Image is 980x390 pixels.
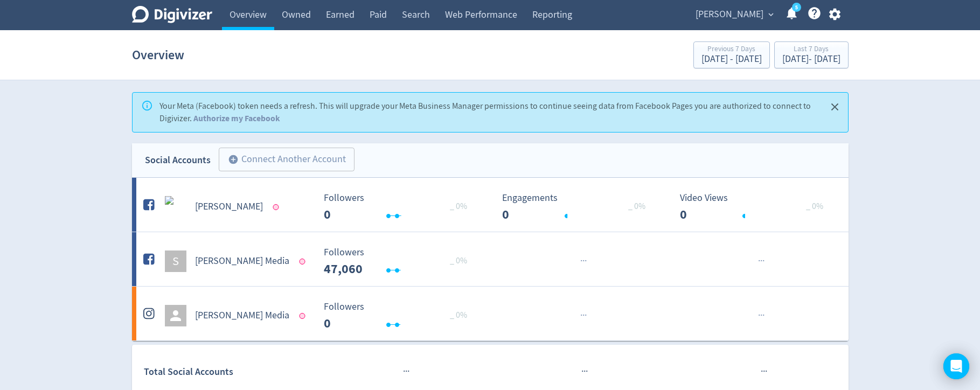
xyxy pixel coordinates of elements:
span: _ 0% [628,201,645,212]
span: Data last synced: 16 Oct 2020, 5:00am (AEDT) [299,313,308,319]
span: · [582,309,585,322]
span: _ 0% [450,201,467,212]
h5: [PERSON_NAME] [195,200,263,213]
span: · [580,309,582,322]
a: [PERSON_NAME] Media Followers --- _ 0% Followers 0 ······ [132,287,849,340]
span: · [581,365,583,378]
button: [PERSON_NAME] [692,6,776,23]
span: · [582,254,585,268]
div: Open Intercom Messenger [943,353,969,379]
div: Total Social Accounts [144,364,316,380]
span: · [585,309,587,322]
span: expand_more [766,10,776,19]
a: Authorize my Facebook [193,113,280,124]
div: Last 7 Days [782,45,840,54]
span: · [760,254,762,268]
div: Your Meta (Facebook) token needs a refresh. This will upgrade your Meta Business Manager permissi... [159,96,818,129]
span: · [586,365,588,378]
span: add_circle [228,154,239,165]
h1: Overview [132,38,184,72]
button: Last 7 Days[DATE]- [DATE] [774,41,849,68]
span: · [580,254,582,268]
button: Previous 7 Days[DATE] - [DATE] [693,41,770,68]
span: [PERSON_NAME] [696,6,763,23]
text: 5 [795,4,797,11]
span: · [758,309,760,322]
h5: [PERSON_NAME] Media [195,309,289,322]
span: · [758,254,760,268]
svg: Engagements 0 [497,193,658,221]
a: Sam Green undefined[PERSON_NAME] Followers --- _ 0% Followers 0 Engagements 0 Engagements 0 _ 0% ... [132,178,849,232]
h5: [PERSON_NAME] Media [195,255,289,268]
span: Data last synced: 15 Oct 2020, 10:10pm (AEDT) [273,204,282,210]
span: · [760,309,762,322]
span: · [763,365,765,378]
img: Sam Green undefined [165,196,186,218]
span: · [585,254,587,268]
button: Close [826,98,844,116]
span: _ 0% [450,255,467,266]
div: [DATE] - [DATE] [701,54,762,64]
span: Data last synced: 18 Jul 2020, 9:05pm (AEST) [299,259,308,264]
svg: Followers --- [318,302,480,330]
span: _ 0% [806,201,823,212]
span: · [405,365,407,378]
span: · [403,365,405,378]
a: Connect Another Account [211,149,355,171]
div: S [165,250,186,272]
span: · [762,254,764,268]
div: Previous 7 Days [701,45,762,54]
a: S[PERSON_NAME] Media Followers --- _ 0% Followers 47,060 ······ [132,232,849,286]
button: Connect Another Account [219,148,355,171]
svg: Video Views 0 [675,193,836,221]
svg: Followers --- [318,247,480,276]
span: _ 0% [450,310,467,321]
svg: Followers --- [318,193,480,221]
div: [DATE] - [DATE] [782,54,840,64]
span: · [583,365,586,378]
span: · [407,365,409,378]
span: · [765,365,767,378]
span: · [762,309,764,322]
a: 5 [792,3,801,12]
div: Social Accounts [145,152,211,168]
span: · [761,365,763,378]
